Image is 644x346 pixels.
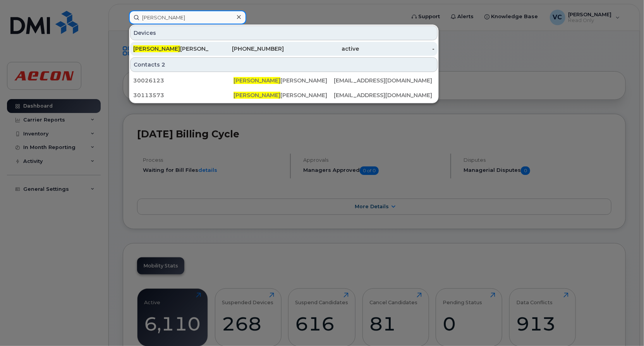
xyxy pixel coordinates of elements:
span: 2 [161,61,165,69]
div: [PERSON_NAME] [133,45,209,53]
span: [PERSON_NAME] [133,45,180,52]
div: [EMAIL_ADDRESS][DOMAIN_NAME] [334,91,434,99]
div: [PERSON_NAME] [234,77,334,84]
div: Contacts [130,57,438,72]
a: [PERSON_NAME][PERSON_NAME][PHONE_NUMBER]active- [130,42,438,56]
div: Devices [130,26,438,40]
div: [PERSON_NAME] [234,91,334,99]
span: [PERSON_NAME] [234,77,280,84]
div: [PHONE_NUMBER] [209,45,284,53]
div: - [359,45,435,53]
div: active [284,45,359,53]
a: 30026123[PERSON_NAME][PERSON_NAME][EMAIL_ADDRESS][DOMAIN_NAME] [130,74,438,87]
div: 30026123 [133,77,234,84]
span: [PERSON_NAME] [234,92,280,99]
div: [EMAIL_ADDRESS][DOMAIN_NAME] [334,77,434,84]
a: 30113573[PERSON_NAME][PERSON_NAME][EMAIL_ADDRESS][DOMAIN_NAME] [130,88,438,102]
div: 30113573 [133,91,234,99]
